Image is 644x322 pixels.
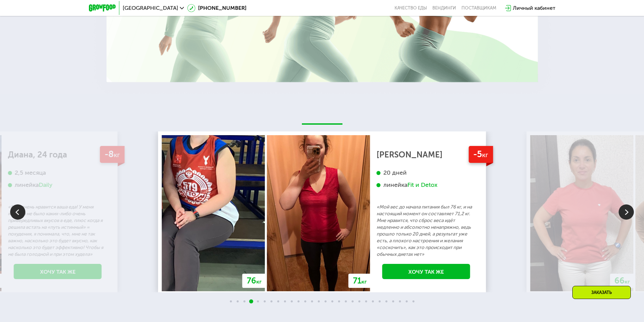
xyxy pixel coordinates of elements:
[377,204,476,258] p: «Мой вес до начала питания был 76 кг, и на настоящий момент он составляет 71,2 кг. Мне нравится, ...
[572,286,631,299] div: Заказать
[482,151,488,159] span: кг
[619,204,634,220] img: Slide right
[14,264,102,279] a: Хочу так же
[610,274,635,288] div: 66
[123,5,178,11] span: [GEOGRAPHIC_DATA]
[242,274,266,288] div: 76
[8,204,108,258] p: «Мне очень нравится ваша еда! У меня никогда не было каких-либо очень привередливых вкусов в еде,...
[361,278,367,285] span: кг
[10,204,25,220] img: Slide left
[513,4,555,12] div: Личный кабинет
[432,5,456,11] a: Вендинги
[349,274,371,288] div: 71
[377,181,476,189] div: линейка
[114,151,120,159] span: кг
[100,146,124,163] div: -8
[461,5,496,11] div: поставщикам
[395,5,427,11] a: Качество еды
[8,169,108,177] div: 2,5 месяца
[8,181,108,189] div: линейка
[377,169,476,177] div: 20 дней
[625,278,630,285] span: кг
[377,151,476,158] div: [PERSON_NAME]
[39,181,53,189] div: Daily
[469,146,493,163] div: -5
[187,4,246,12] a: [PHONE_NUMBER]
[382,264,470,279] a: Хочу так же
[8,151,108,158] div: Диана, 24 года
[407,181,437,189] div: Fit и Detox
[256,278,262,285] span: кг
